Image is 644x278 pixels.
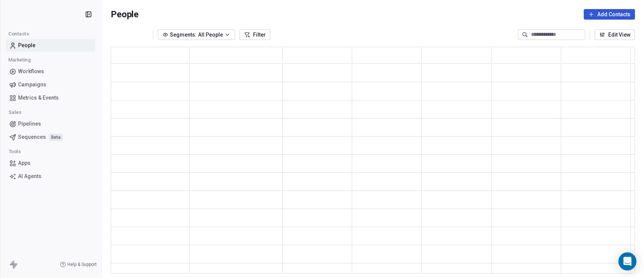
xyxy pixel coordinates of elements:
a: People [6,39,95,52]
span: Campaigns [18,81,46,89]
span: Segments: [170,31,197,39]
button: Filter [240,29,270,40]
span: People [18,41,35,49]
a: Workflows [6,65,95,78]
span: Workflows [18,68,44,75]
button: Add Contacts [584,9,635,20]
span: People [111,9,139,20]
span: Tools [5,146,24,157]
a: Apps [6,157,95,169]
span: Pipelines [18,120,41,128]
span: Sequences [18,133,46,141]
span: Marketing [5,54,34,66]
span: Metrics & Events [18,94,59,102]
a: Help & Support [60,261,97,267]
span: Help & Support [67,261,97,267]
span: Beta [49,134,63,141]
a: Campaigns [6,78,95,91]
a: Metrics & Events [6,92,95,104]
button: Edit View [595,29,635,40]
span: All People [198,31,223,39]
a: SequencesBeta [6,131,95,143]
span: AI Agents [18,172,41,180]
a: Pipelines [6,118,95,130]
span: Apps [18,159,31,167]
div: Open Intercom Messenger [618,252,636,270]
span: Sales [5,107,25,118]
a: AI Agents [6,170,95,183]
span: Contacts [5,28,32,40]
